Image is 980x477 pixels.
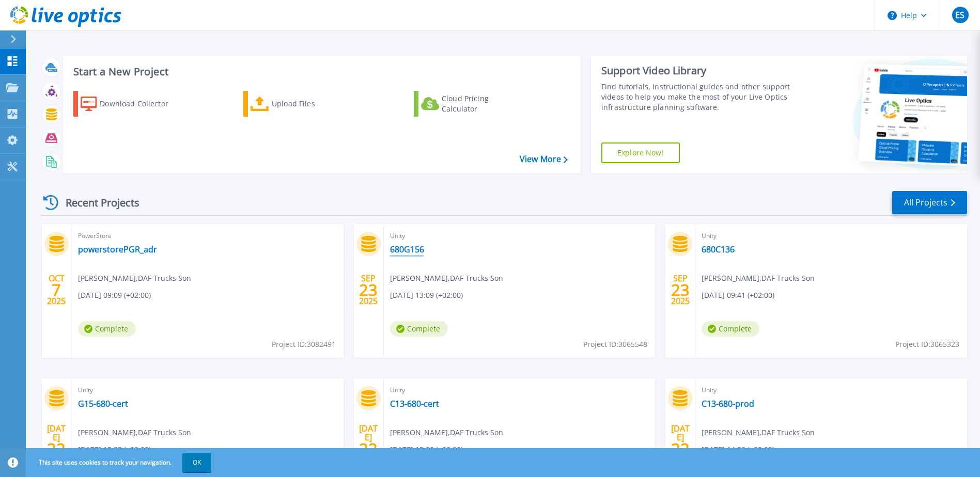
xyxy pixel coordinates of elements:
[390,230,649,242] span: Unity
[702,290,774,301] span: [DATE] 09:41 (+02:00)
[78,399,128,409] a: G15-680-cert
[601,82,793,113] div: Find tutorials, instructional guides and other support videos to help you make the most of your L...
[583,339,647,350] span: Project ID: 3065548
[390,321,448,337] span: Complete
[359,285,378,294] span: 23
[702,385,961,396] span: Unity
[671,271,690,309] div: SEP 2025
[702,399,754,409] a: C13-680-prod
[272,339,336,350] span: Project ID: 3082491
[359,425,378,463] div: [DATE] 2024
[702,230,961,242] span: Unity
[28,453,211,472] span: This site uses cookies to track your navigation.
[955,11,965,19] span: ES
[78,273,191,284] span: [PERSON_NAME] , DAF Trucks Son
[390,385,649,396] span: Unity
[78,427,191,438] span: [PERSON_NAME] , DAF Trucks Son
[40,190,153,215] div: Recent Projects
[702,321,759,337] span: Complete
[243,91,359,117] a: Upload Files
[46,425,66,463] div: [DATE] 2024
[702,444,774,455] span: [DATE] 14:59 (+02:00)
[671,285,690,294] span: 23
[671,444,690,453] span: 22
[390,290,463,301] span: [DATE] 13:09 (+02:00)
[46,271,66,309] div: OCT 2025
[390,244,424,255] a: 680G156
[78,244,157,255] a: powerstorePGR_adr
[359,271,378,309] div: SEP 2025
[78,385,337,396] span: Unity
[702,427,815,438] span: [PERSON_NAME] , DAF Trucks Son
[895,339,959,350] span: Project ID: 3065323
[52,285,61,294] span: 7
[73,91,189,117] a: Download Collector
[78,230,337,242] span: PowerStore
[702,244,735,255] a: 680C136
[78,290,151,301] span: [DATE] 09:09 (+02:00)
[442,93,524,114] div: Cloud Pricing Calculator
[272,93,354,114] div: Upload Files
[390,273,503,284] span: [PERSON_NAME] , DAF Trucks Son
[73,66,567,77] h3: Start a New Project
[414,91,529,117] a: Cloud Pricing Calculator
[390,444,463,455] span: [DATE] 15:08 (+02:00)
[520,154,568,164] a: View More
[78,444,151,455] span: [DATE] 15:25 (+02:00)
[359,444,378,453] span: 22
[601,142,680,163] a: Explore Now!
[601,64,793,77] div: Support Video Library
[702,273,815,284] span: [PERSON_NAME] , DAF Trucks Son
[182,453,211,472] button: OK
[78,321,136,337] span: Complete
[47,444,66,453] span: 22
[892,191,967,214] a: All Projects
[390,399,439,409] a: C13-680-cert
[390,427,503,438] span: [PERSON_NAME] , DAF Trucks Son
[100,93,182,114] div: Download Collector
[671,425,690,463] div: [DATE] 2024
